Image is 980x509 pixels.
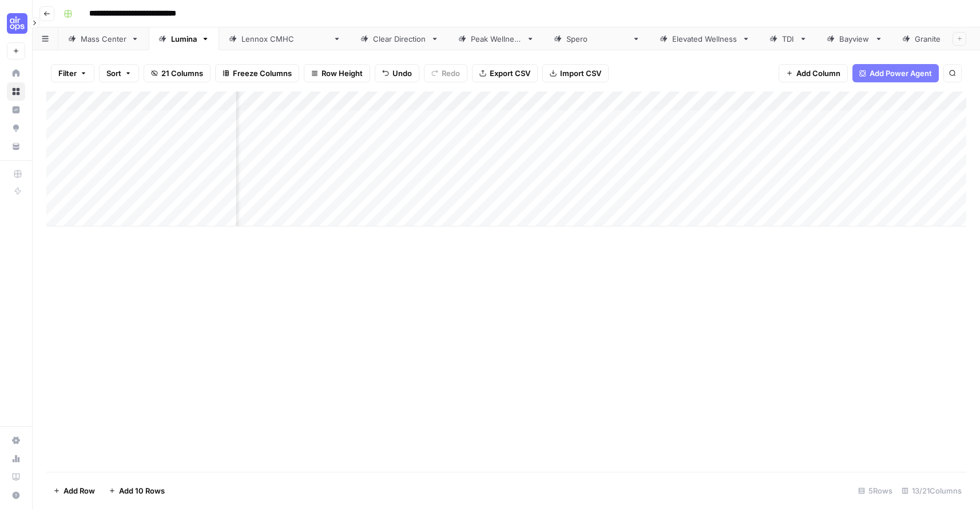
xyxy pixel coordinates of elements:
span: Add Row [64,485,95,496]
button: Import CSV [542,64,609,82]
button: Undo [375,64,419,82]
span: Import CSV [560,67,601,79]
button: Add Column [779,64,848,82]
a: Bayview [817,27,892,50]
img: Cohort 4 Logo [7,13,27,34]
button: Help + Support [7,486,25,504]
button: Add Power Agent [852,64,939,82]
div: Elevated Wellness [672,33,737,45]
div: Granite [915,33,941,45]
span: Filter [58,67,77,79]
div: 13/21 Columns [897,482,966,500]
span: 21 Columns [161,67,203,79]
a: Browse [7,82,25,101]
a: Home [7,64,25,82]
a: Clear Direction [351,27,449,50]
span: Export CSV [490,67,530,79]
button: Redo [424,64,467,82]
a: TDI [760,27,817,50]
button: Row Height [304,64,370,82]
a: Elevated Wellness [650,27,760,50]
span: Freeze Columns [233,67,292,79]
button: Workspace: Cohort 4 [7,9,25,38]
a: Mass Center [58,27,149,50]
button: Add Row [46,482,102,500]
button: Add 10 Rows [102,482,172,500]
span: Sort [106,67,121,79]
div: [PERSON_NAME] CMHC [241,33,328,45]
button: 21 Columns [144,64,211,82]
button: Export CSV [472,64,538,82]
div: Peak Wellness [471,33,522,45]
a: Insights [7,101,25,119]
a: Granite [892,27,963,50]
button: Freeze Columns [215,64,299,82]
span: Add Power Agent [870,67,932,79]
span: Add Column [796,67,840,79]
span: Redo [442,67,460,79]
a: Usage [7,450,25,468]
span: Add 10 Rows [119,485,165,496]
a: Lumina [149,27,219,50]
div: Bayview [839,33,870,45]
div: Lumina [171,33,197,45]
div: Clear Direction [373,33,426,45]
button: Filter [51,64,94,82]
button: Sort [99,64,139,82]
span: Undo [392,67,412,79]
a: Opportunities [7,119,25,137]
a: Settings [7,431,25,450]
a: [PERSON_NAME] CMHC [219,27,351,50]
div: Mass Center [81,33,126,45]
span: Row Height [322,67,363,79]
div: [PERSON_NAME] [566,33,628,45]
a: Peak Wellness [449,27,544,50]
a: [PERSON_NAME] [544,27,650,50]
a: Learning Hub [7,468,25,486]
div: TDI [782,33,795,45]
a: Your Data [7,137,25,156]
div: 5 Rows [854,482,897,500]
